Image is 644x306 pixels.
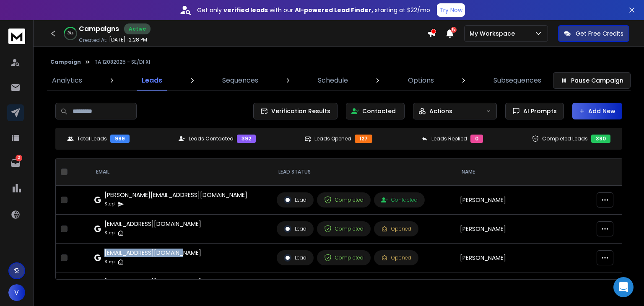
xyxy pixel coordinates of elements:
div: [EMAIL_ADDRESS][DOMAIN_NAME] [104,249,201,257]
div: Lead [284,225,306,233]
h1: Campaigns [79,24,119,34]
div: Lead [284,196,306,204]
div: Lead [284,254,306,262]
button: Campaign [50,59,81,65]
p: Leads Opened [314,135,351,142]
span: 15 [451,27,457,33]
div: Completed [324,254,364,262]
p: Leads Replied [431,135,467,142]
p: Options [408,75,434,86]
div: [EMAIL_ADDRESS][DOMAIN_NAME] [104,277,201,286]
th: LEAD STATUS [272,158,455,186]
p: Actions [429,107,452,115]
p: Step 1 [104,258,116,266]
a: Options [403,70,439,91]
a: Analytics [47,70,87,91]
button: V [8,284,25,301]
p: Get Free Credits [576,29,623,38]
button: Add New [572,103,622,119]
a: 2 [7,155,24,171]
div: 989 [110,135,130,143]
div: 390 [591,135,610,143]
p: Leads [142,75,162,86]
td: [PERSON_NAME] [455,186,592,215]
p: 2 [16,155,22,161]
p: 39 % [68,31,73,36]
p: Step 1 [104,200,116,208]
button: Pause Campaign [553,72,631,89]
button: Verification Results [253,103,338,119]
td: [PERSON_NAME] [455,244,592,272]
strong: verified leads [223,6,268,14]
td: [PERSON_NAME] [455,272,592,301]
p: Total Leads [77,135,107,142]
div: Completed [324,225,364,233]
p: Created At: [79,37,107,44]
p: Subsequences [493,75,541,86]
span: Verification Results [268,107,330,115]
a: Schedule [313,70,353,91]
p: Leads Contacted [189,135,234,142]
p: Try Now [439,6,462,14]
p: Completed Leads [542,135,588,142]
div: Completed [324,196,364,204]
button: Try Now [437,3,465,17]
p: [DATE] 12:28 PM [109,36,147,43]
p: Schedule [318,75,348,86]
th: EMAIL [89,158,271,186]
button: Get Free Credits [558,25,629,42]
div: Active [124,23,151,34]
div: [EMAIL_ADDRESS][DOMAIN_NAME] [104,220,201,228]
div: [PERSON_NAME][EMAIL_ADDRESS][DOMAIN_NAME] [104,191,247,199]
p: Sequences [222,75,258,86]
strong: AI-powered Lead Finder, [295,6,373,14]
p: Get only with our starting at $22/mo [197,6,430,14]
th: NAME [455,158,592,186]
div: Opened [381,254,411,261]
p: Contacted [362,107,396,115]
button: AI Prompts [505,103,564,119]
p: Analytics [52,75,82,86]
div: Open Intercom Messenger [613,277,634,297]
div: 0 [470,135,483,143]
div: Contacted [381,197,418,203]
td: [PERSON_NAME] [455,215,592,244]
img: logo [8,29,25,44]
a: Subsequences [488,70,546,91]
div: 392 [237,135,256,143]
p: My Workspace [470,29,518,38]
div: 127 [355,135,372,143]
span: AI Prompts [520,107,557,115]
p: Step 1 [104,229,116,237]
div: Opened [381,226,411,232]
a: Leads [137,70,167,91]
p: TA 12082025 - SE/DI XI [94,59,150,65]
a: Sequences [217,70,263,91]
